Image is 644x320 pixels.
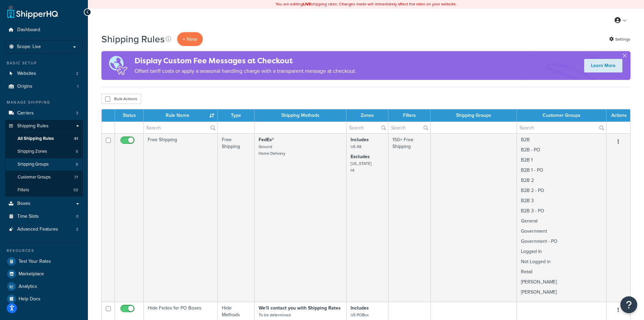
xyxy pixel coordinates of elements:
[431,109,517,122] th: Shipping Groups
[5,184,83,196] a: Filters 58
[609,35,630,44] a: Settings
[620,296,637,313] button: Open Resource Center
[347,109,389,122] th: Zones
[5,80,83,93] a: Origins 1
[521,289,602,296] p: [PERSON_NAME]
[5,107,83,120] li: Carriers
[388,133,431,302] td: 150+ Free Shipping
[5,171,83,184] a: Customer Groups 31
[101,51,135,80] img: duties-banner-06bc72dcb5fe05cb3f9472aba00be2ae8eb53ab6f0d8bb03d382ba314ac3c341.png
[5,132,83,145] li: All Shipping Rules
[76,149,78,154] span: 8
[144,133,218,302] td: Free Shipping
[521,279,602,285] p: [PERSON_NAME]
[351,161,372,173] small: [US_STATE] HI
[388,109,431,122] th: Filters
[347,122,388,133] input: Search
[17,227,58,232] span: Advanced Features
[19,259,51,264] span: Test Your Rates
[521,157,602,164] p: B2B 1
[76,227,78,232] span: 2
[76,110,78,116] span: 3
[18,187,29,193] span: Filters
[521,269,602,275] p: Retail
[521,238,602,245] p: Government - PO
[19,284,37,290] span: Analytics
[5,145,83,158] li: Shipping Zones
[144,122,217,133] input: Search
[5,107,83,120] a: Carriers 3
[5,60,83,66] div: Basic Setup
[5,223,83,236] li: Advanced Features
[259,136,274,143] strong: FedEx®
[5,210,83,223] a: Time Slots 0
[521,208,602,214] p: B2B 3 - PO
[18,162,49,167] span: Shipping Groups
[521,258,602,265] p: Not Logged in
[259,312,291,318] small: To be determined
[101,94,141,104] button: Bulk Actions
[17,44,41,50] span: Scope: Live
[74,136,78,142] span: 41
[259,144,285,156] small: Ground Home Delivery
[77,84,78,89] span: 1
[517,109,606,122] th: Customer Groups
[5,293,83,305] a: Help Docs
[17,123,49,129] span: Shipping Rules
[5,184,83,196] li: Filters
[177,32,203,46] p: + New
[101,33,165,46] h1: Shipping Rules
[74,174,78,180] span: 31
[18,149,47,154] span: Shipping Zones
[5,268,83,280] a: Marketplace
[5,248,83,254] div: Resources
[5,210,83,223] li: Time Slots
[5,255,83,268] a: Test Your Rates
[351,136,369,143] strong: Includes
[115,109,144,122] th: Status
[5,100,83,105] div: Manage Shipping
[17,110,34,116] span: Carriers
[584,59,622,72] a: Learn More
[5,223,83,236] a: Advanced Features 2
[17,214,39,219] span: Time Slots
[17,84,32,89] span: Origins
[218,133,254,302] td: Free Shipping
[5,24,83,36] li: Dashboard
[521,248,602,255] p: Logged In
[521,147,602,153] p: B2B - PO
[5,120,83,197] li: Shipping Rules
[144,109,218,122] th: Rule Name : activate to sort column ascending
[521,228,602,235] p: Government
[19,296,41,302] span: Help Docs
[521,177,602,184] p: B2B 2
[18,174,51,180] span: Customer Groups
[5,197,83,210] a: Boxes
[5,280,83,293] a: Analytics
[5,145,83,158] a: Shipping Zones 8
[7,5,58,19] a: ShipperHQ Home
[303,1,311,7] b: LIVE
[521,167,602,174] p: B2B 1 - PO
[351,304,369,312] strong: Includes
[5,67,83,80] li: Websites
[517,133,606,302] td: B2B
[5,132,83,145] a: All Shipping Rules 41
[259,304,341,312] strong: We'll contact you with Shipping Rates
[5,158,83,171] li: Shipping Groups
[17,71,36,77] span: Websites
[517,122,606,133] input: Search
[73,187,78,193] span: 58
[17,27,40,33] span: Dashboard
[5,67,83,80] a: Websites 2
[5,158,83,171] a: Shipping Groups 8
[17,201,30,207] span: Boxes
[5,171,83,184] li: Customer Groups
[255,109,347,122] th: Shipping Methods
[351,144,361,150] small: US 48
[76,214,78,219] span: 0
[135,55,356,66] h4: Display Custom Fee Messages at Checkout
